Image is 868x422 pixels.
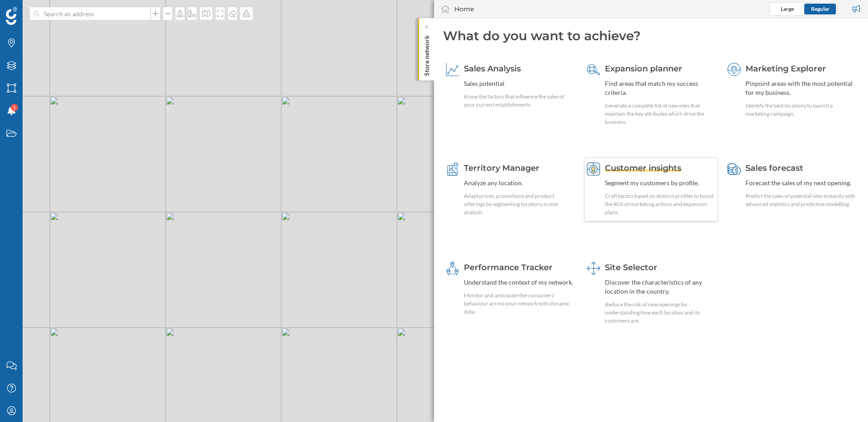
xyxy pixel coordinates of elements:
img: sales-explainer.svg [446,63,459,76]
span: Territory Manager [464,163,539,173]
img: monitoring-360.svg [446,262,459,275]
div: Discover the characteristics of any location in the country. [605,278,716,296]
div: Segment my customers by profile. [605,178,716,188]
img: customer-intelligence--hover.svg [587,162,600,176]
img: Geoblink Logo [6,7,17,25]
span: Sales Analysis [464,64,521,74]
div: Adapt prices, promotions and product offerings by segmenting locations in one analysis. [464,192,575,216]
div: Sales potential [464,79,575,88]
span: Performance Tracker [464,263,552,272]
img: search-areas.svg [587,63,600,76]
div: What do you want to achieve? [443,27,859,44]
div: Craft tactics based on distinct profiles to boost the ROI of marketing actions and expansion plans. [605,192,716,216]
div: Pinpoint areas with the most potential for my business. [745,79,856,97]
img: territory-manager.svg [446,162,459,176]
div: Monitor and anticipate the consumers' behaviour across your network with dynamic data. [464,291,575,316]
p: Store network [422,32,431,76]
div: Home [454,5,474,14]
div: Forecast the sales of my next opening. [745,178,856,188]
div: Generate a complete list of new sites that maintain the key attributes which drive the business. [605,102,716,126]
span: 1 [13,103,16,112]
img: dashboards-manager.svg [587,262,600,275]
span: Sales forecast [745,163,803,173]
div: Understand the context of my network. [464,278,575,287]
img: explorer.svg [727,63,741,76]
div: Know the factors that influence the sales of your current establishments. [464,93,575,109]
span: Regular [811,5,830,12]
img: sales-forecast.svg [727,162,741,176]
span: Assistance [18,6,62,14]
span: Expansion planner [605,64,682,74]
div: Identify the best locations to launch a marketing campaign. [745,102,856,118]
span: Customer insights [605,163,681,173]
span: Large [781,5,794,12]
span: Site Selector [605,263,657,272]
div: Analyze any location. [464,178,575,188]
span: Marketing Explorer [745,64,826,74]
div: Predict the sales of potential sites instantly with advanced statistics and predictive modelling. [745,192,856,208]
div: Find areas that match my success criteria. [605,79,716,97]
div: Reduce the risk of new openings by understanding how each location and its customers are. [605,300,716,325]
